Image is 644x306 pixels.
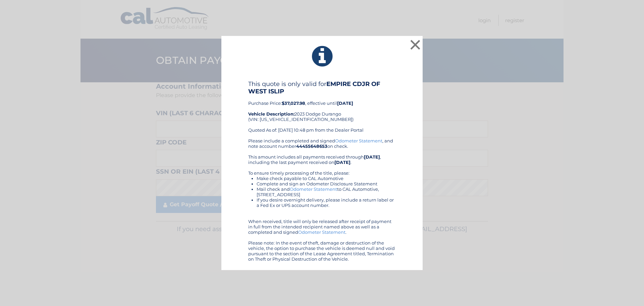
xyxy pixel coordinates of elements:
[257,176,396,181] li: Make check payable to CAL Automotive
[298,229,345,235] a: Odometer Statement
[290,186,337,192] a: Odometer Statement
[257,186,396,197] li: Mail check and to CAL Automotive, [STREET_ADDRESS]
[282,100,305,106] b: $37,027.98
[248,80,396,138] div: Purchase Price: , effective until 2023 Dodge Durango (VIN: [US_VEHICLE_IDENTIFICATION_NUMBER]) Qu...
[337,100,353,106] b: [DATE]
[335,138,382,143] a: Odometer Statement
[248,138,396,262] div: Please include a completed and signed , and note account number on check. This amount includes al...
[248,80,380,95] b: EMPIRE CDJR OF WEST ISLIP
[296,143,327,149] b: 44455648653
[257,181,396,186] li: Complete and sign an Odometer Disclosure Statement
[248,80,396,95] h4: This quote is only valid for
[409,38,422,51] button: ×
[257,197,396,208] li: If you desire overnight delivery, please include a return label or a Fed Ex or UPS account number.
[334,160,351,165] b: [DATE]
[248,111,294,117] strong: Vehicle Description:
[364,154,380,160] b: [DATE]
